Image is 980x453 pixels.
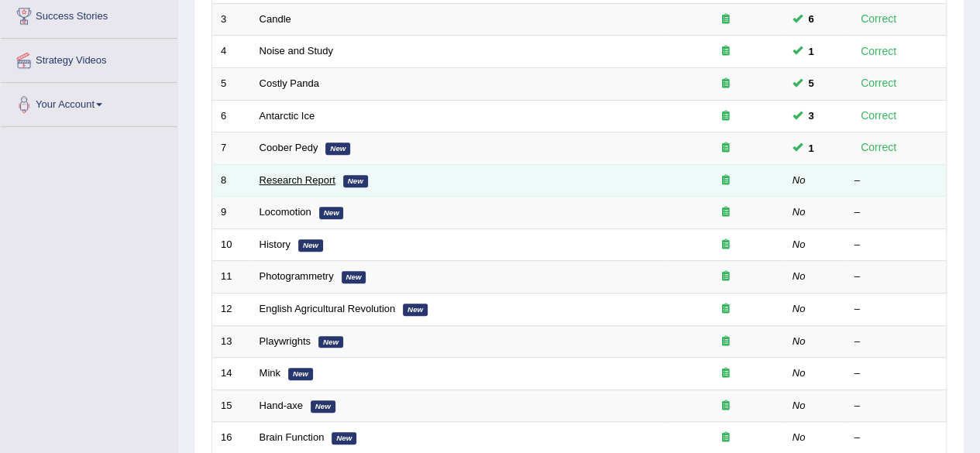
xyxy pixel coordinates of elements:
[854,74,903,92] div: Correct
[212,132,251,165] td: 7
[260,335,311,347] a: Playwrights
[260,45,333,57] a: Noise and Study
[676,366,775,381] div: Exam occurring question
[854,335,938,349] div: –
[803,43,820,60] span: You can still take this question
[212,325,251,358] td: 13
[212,390,251,422] td: 15
[854,139,903,156] div: Correct
[212,228,251,261] td: 10
[260,206,311,218] a: Locomotion
[260,303,396,314] a: English Agricultural Revolution
[676,44,775,59] div: Exam occurring question
[260,270,334,282] a: Photogrammetry
[260,239,291,250] a: History
[854,173,938,188] div: –
[854,366,938,381] div: –
[676,431,775,445] div: Exam occurring question
[793,239,806,250] em: No
[298,239,323,252] em: New
[676,399,775,414] div: Exam occurring question
[676,173,775,188] div: Exam occurring question
[260,77,319,89] a: Costly Panda
[260,400,303,411] a: Hand-axe
[676,238,775,252] div: Exam occurring question
[803,11,820,27] span: You can still take this question
[260,431,325,443] a: Brain Function
[260,367,280,379] a: Mink
[212,164,251,197] td: 8
[854,302,938,317] div: –
[676,335,775,349] div: Exam occurring question
[676,205,775,220] div: Exam occurring question
[854,238,938,252] div: –
[319,207,344,219] em: New
[212,293,251,325] td: 12
[676,109,775,124] div: Exam occurring question
[342,271,366,283] em: New
[803,140,820,156] span: You can still take this question
[676,141,775,156] div: Exam occurring question
[212,358,251,390] td: 14
[311,400,335,413] em: New
[793,303,806,314] em: No
[318,336,343,348] em: New
[854,107,903,125] div: Correct
[1,83,177,122] a: Your Account
[212,100,251,132] td: 6
[793,174,806,186] em: No
[676,302,775,317] div: Exam occurring question
[854,269,938,284] div: –
[260,110,315,122] a: Antarctic Ice
[343,175,368,187] em: New
[793,206,806,218] em: No
[793,270,806,282] em: No
[676,269,775,284] div: Exam occurring question
[803,108,820,124] span: You can still take this question
[403,304,428,316] em: New
[854,205,938,220] div: –
[793,400,806,411] em: No
[793,335,806,347] em: No
[325,142,350,155] em: New
[854,431,938,445] div: –
[288,368,313,380] em: New
[212,36,251,68] td: 4
[803,75,820,91] span: You can still take this question
[854,399,938,414] div: –
[676,77,775,91] div: Exam occurring question
[793,367,806,379] em: No
[854,43,903,60] div: Correct
[212,68,251,101] td: 5
[212,197,251,229] td: 9
[260,142,318,153] a: Coober Pedy
[212,3,251,36] td: 3
[260,13,291,25] a: Candle
[212,261,251,293] td: 11
[332,432,356,444] em: New
[260,174,335,186] a: Research Report
[1,39,177,77] a: Strategy Videos
[793,431,806,443] em: No
[854,10,903,28] div: Correct
[676,12,775,27] div: Exam occurring question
